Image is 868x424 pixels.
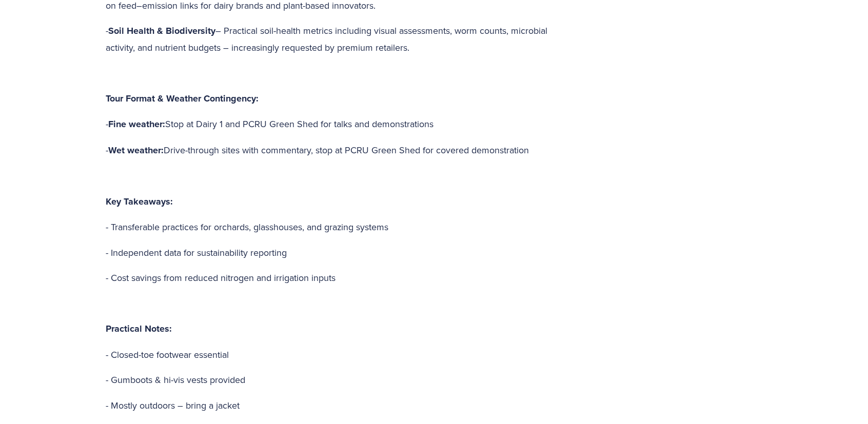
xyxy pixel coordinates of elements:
p: - Closed-toe footwear essential [106,347,565,363]
p: - Drive-through sites with commentary, stop at PCRU Green Shed for covered demonstration [106,142,565,159]
strong: Soil Health & Biodiversity [108,24,215,37]
p: - Gumboots & hi-vis vests provided [106,372,565,388]
strong: Practical Notes: [106,322,172,335]
p: - Stop at Dairy 1 and PCRU Green Shed for talks and demonstrations [106,116,565,133]
p: - – Practical soil-health metrics including visual assessments, worm counts, microbial activity, ... [106,23,565,55]
p: - Transferable practices for orchards, glasshouses, and grazing systems [106,219,565,235]
p: - Cost savings from reduced nitrogen and irrigation inputs [106,270,565,286]
p: - Independent data for sustainability reporting [106,245,565,261]
p: - Mostly outdoors – bring a jacket [106,397,565,414]
strong: Wet weather: [108,144,164,157]
strong: Tour Format & Weather Contingency: [106,92,259,105]
strong: Key Takeaways: [106,195,173,208]
strong: Fine weather: [108,117,165,131]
